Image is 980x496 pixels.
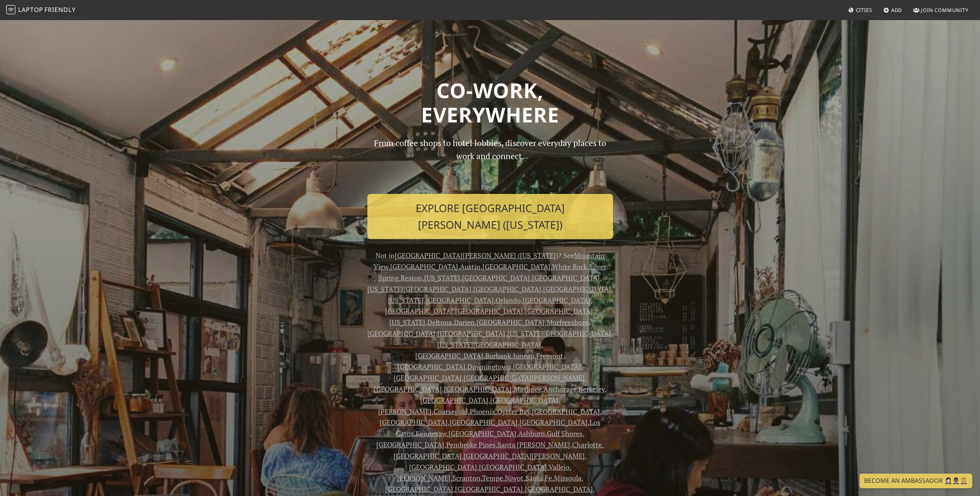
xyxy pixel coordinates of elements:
[544,384,577,394] a: Anchorage
[536,351,563,360] a: Fremont
[520,418,588,427] a: [GEOGRAPHIC_DATA]
[462,273,530,282] a: [GEOGRAPHIC_DATA]
[437,340,541,349] a: [US_STATE][GEOGRAPHIC_DATA]
[455,484,523,494] a: [GEOGRAPHIC_DATA]
[18,5,43,14] span: Laptop
[464,451,585,460] a: [GEOGRAPHIC_DATA][PERSON_NAME]
[525,306,593,316] a: [GEOGRAPHIC_DATA]
[395,251,558,260] a: [GEOGRAPHIC_DATA][PERSON_NAME] ([US_STATE])
[552,262,587,271] a: White Rock
[891,7,902,14] span: Add
[240,78,741,127] h1: Co-work, Everywhere
[477,318,545,327] a: [GEOGRAPHIC_DATA]
[454,318,475,327] a: Darien
[859,474,972,488] a: Become an Ambassador 🤵🏻‍♀️🤵🏾‍♂️🤵🏼‍♀️
[385,484,453,494] a: [GEOGRAPHIC_DATA]
[470,407,495,416] a: Phoenix
[473,284,541,294] a: [GEOGRAPHIC_DATA]
[525,473,552,482] a: Santa Fe
[547,318,589,327] a: Murfreesboro
[409,462,477,472] a: [GEOGRAPHIC_DATA]
[446,440,496,449] a: Pembroke Pines
[374,384,442,394] a: [GEOGRAPHIC_DATA]
[367,136,613,188] p: From coffee shops to hotel lobbies, discover everyday places to work and connect.
[401,273,422,282] a: Reston
[523,296,591,305] a: [GEOGRAPHIC_DATA]
[367,194,613,239] a: Explore [GEOGRAPHIC_DATA][PERSON_NAME] ([US_STATE])
[547,429,583,438] a: Gulf Shores
[394,451,462,460] a: [GEOGRAPHIC_DATA]
[380,418,448,427] a: [GEOGRAPHIC_DATA]
[513,351,534,360] a: Juneau
[389,318,425,327] a: [US_STATE]
[518,429,545,438] a: Ashburn
[448,429,516,438] a: [GEOGRAPHIC_DATA]
[505,473,523,482] a: Niwot
[390,262,458,271] a: [GEOGRAPHIC_DATA]
[579,384,605,394] a: Berkeley
[856,7,872,14] span: Cities
[427,318,452,327] a: Deltona
[482,262,550,271] a: [GEOGRAPHIC_DATA]
[367,329,435,338] a: [GEOGRAPHIC_DATA]
[496,296,521,305] a: Orlando
[549,462,569,472] a: Vallejo
[433,407,468,416] a: Coarsegold
[455,306,523,316] a: [GEOGRAPHIC_DATA]
[880,3,905,17] a: Add
[513,362,581,371] a: [GEOGRAPHIC_DATA]
[397,473,450,482] a: [PERSON_NAME]
[532,407,600,416] a: [GEOGRAPHIC_DATA]
[482,473,503,482] a: Tempe
[452,473,481,482] a: Scranton
[44,5,75,14] span: Friendly
[845,3,875,17] a: Cities
[910,3,972,17] a: Join Community
[460,262,481,271] a: Austin
[532,273,600,282] a: [GEOGRAPHIC_DATA]
[450,418,518,427] a: [GEOGRAPHIC_DATA]
[416,429,447,438] a: Kennesaw
[525,484,593,494] a: [GEOGRAPHIC_DATA]
[497,407,530,416] a: Oyster Bay
[6,3,76,17] a: LaptopFriendly LaptopFriendly
[485,351,511,360] a: Burbank
[444,384,512,394] a: [GEOGRAPHIC_DATA]
[397,362,465,371] a: [GEOGRAPHIC_DATA]
[426,296,494,305] a: [GEOGRAPHIC_DATA]
[367,284,471,294] a: [US_STATE][GEOGRAPHIC_DATA]
[498,440,570,449] a: Santa [PERSON_NAME]
[6,5,15,14] img: LaptopFriendly
[572,440,602,449] a: Charlotte
[554,473,581,482] a: Missoula
[388,296,424,305] a: [US_STATE]
[467,362,511,371] a: Downingtown
[479,462,547,472] a: [GEOGRAPHIC_DATA]
[415,351,483,360] a: [GEOGRAPHIC_DATA]
[378,407,431,416] a: [PERSON_NAME]
[514,384,542,394] a: Mashpee
[437,329,505,338] a: [GEOGRAPHIC_DATA]
[921,7,968,14] span: Join Community
[394,373,462,382] a: [GEOGRAPHIC_DATA]
[385,306,453,316] a: [GEOGRAPHIC_DATA]
[424,273,460,282] a: [US_STATE]
[420,396,488,405] a: [GEOGRAPHIC_DATA]
[464,373,585,382] a: [GEOGRAPHIC_DATA][PERSON_NAME]
[490,396,558,405] a: [GEOGRAPHIC_DATA]
[507,329,611,338] a: [US_STATE][GEOGRAPHIC_DATA]
[376,440,444,449] a: [GEOGRAPHIC_DATA]
[543,284,611,294] a: [GEOGRAPHIC_DATA]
